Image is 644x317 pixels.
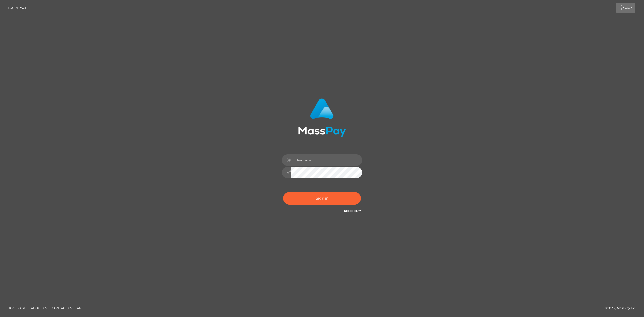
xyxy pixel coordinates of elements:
div: © 2025 , MassPay Inc. [605,305,640,311]
img: MassPay Login [298,98,346,137]
a: Need Help? [344,209,361,213]
a: About Us [29,304,49,312]
input: Username... [291,154,362,166]
button: Sign in [283,192,361,205]
a: Login Page [8,3,27,13]
a: Contact Us [50,304,74,312]
a: Homepage [6,304,28,312]
a: Login [616,3,635,13]
a: API [75,304,85,312]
